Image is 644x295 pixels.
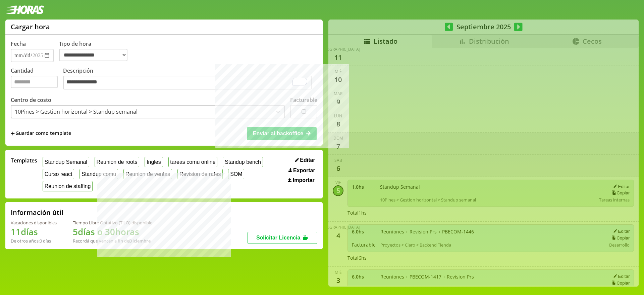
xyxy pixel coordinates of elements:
[11,67,63,91] label: Cantidad
[300,157,315,163] span: Editar
[11,238,57,244] div: De otros años: 0 días
[145,157,163,167] button: Ingles
[168,157,218,167] button: tareas comu online
[11,157,37,164] span: Templates
[73,226,152,238] h1: 5 días o 30 horas
[11,130,71,137] span: +Guardar como template
[63,76,312,90] textarea: To enrich screen reader interactions, please activate Accessibility in Grammarly extension settings
[11,96,51,104] label: Centro de costo
[11,130,15,137] span: +
[43,181,93,191] button: Reunion de staffing
[256,235,301,241] span: Solicitar Licencia
[59,49,127,61] select: Tipo de hora
[5,5,44,14] img: logotipo
[63,67,317,91] label: Descripción
[177,169,223,179] button: Revision de rates
[123,169,172,179] button: Reunion de ventas
[11,40,26,47] label: Fecha
[11,220,57,226] div: Vacaciones disponibles
[11,76,58,88] input: Cantidad
[11,22,50,31] h1: Cargar hora
[293,177,315,183] span: Importar
[73,220,152,226] div: Tiempo Libre Optativo (TiLO) disponible
[228,169,244,179] button: SOM
[293,157,317,163] button: Editar
[73,238,152,244] div: Recordá que vencen a fin de
[293,168,315,174] span: Exportar
[290,96,317,104] label: Facturable
[95,157,139,167] button: Reunion de roots
[248,232,317,244] button: Solicitar Licencia
[15,108,138,115] div: 10Pines > Gestion horizontal > Standup semanal
[59,40,133,62] label: Tipo de hora
[129,238,151,244] b: Diciembre
[11,208,63,217] h2: Información útil
[43,157,89,167] button: Standup Semanal
[286,167,317,174] button: Exportar
[11,226,57,238] h1: 11 días
[43,169,74,179] button: Curso react
[79,169,118,179] button: Standup comu
[223,157,263,167] button: Standup bench
[247,127,317,140] button: Enviar al backoffice
[253,131,303,136] span: Enviar al backoffice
